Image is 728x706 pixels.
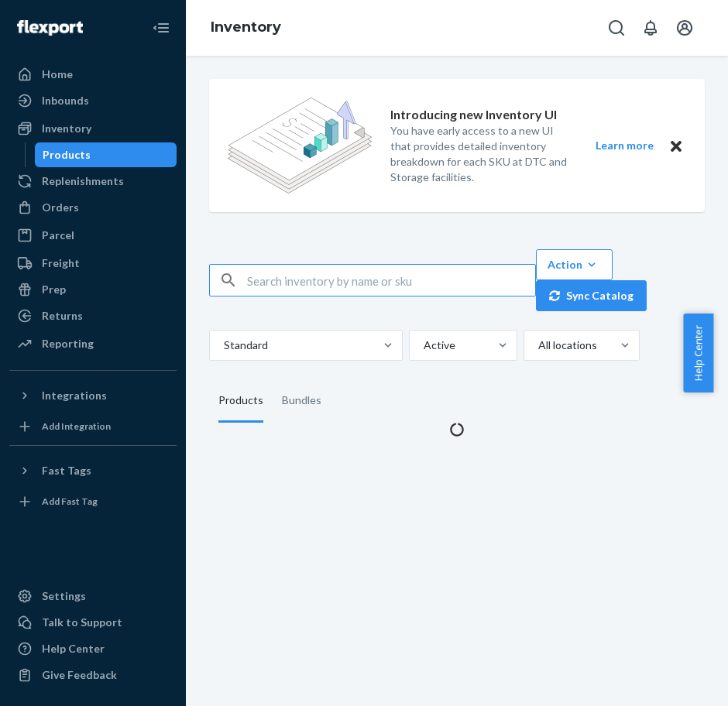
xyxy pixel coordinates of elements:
[537,338,538,353] input: All locations
[9,331,177,356] a: Reporting
[42,308,83,324] div: Returns
[536,280,647,311] button: Sync Catalog
[42,200,79,215] div: Orders
[9,116,177,141] a: Inventory
[42,463,91,478] div: Fast Tags
[228,98,372,194] img: new-reports-banner-icon.82668bd98b6a51aee86340f2a7b77ae3.png
[42,173,124,189] div: Replenishments
[42,228,74,243] div: Parcel
[42,641,105,656] div: Help Center
[35,142,177,167] a: Products
[536,249,613,280] button: Action
[9,303,177,328] a: Returns
[9,610,177,635] button: Talk to Support
[9,489,177,514] a: Add Fast Tag
[42,420,111,433] div: Add Integration
[282,379,321,423] div: Bundles
[198,5,294,50] ol: breadcrumbs
[9,88,177,113] a: Inbounds
[42,121,91,136] div: Inventory
[247,265,535,296] input: Search inventory by name or sku
[9,636,177,661] a: Help Center
[42,615,122,630] div: Talk to Support
[9,277,177,302] a: Prep
[222,338,224,353] input: Standard
[666,136,686,156] button: Close
[9,584,177,608] a: Settings
[9,195,177,220] a: Orders
[17,20,83,36] img: Flexport logo
[635,12,666,43] button: Open notifications
[9,383,177,408] button: Integrations
[42,93,89,108] div: Inbounds
[42,67,73,82] div: Home
[9,458,177,483] button: Fast Tags
[42,388,107,403] div: Integrations
[42,255,80,271] div: Freight
[42,495,98,508] div: Add Fast Tag
[548,257,601,272] div: Action
[43,147,91,163] div: Products
[601,12,632,43] button: Open Search Box
[390,123,567,185] p: You have early access to a new UI that provides detailed inventory breakdown for each SKU at DTC ...
[9,169,177,194] a: Replenishments
[146,12,177,43] button: Close Navigation
[218,379,263,423] div: Products
[669,12,700,43] button: Open account menu
[9,62,177,87] a: Home
[585,136,663,156] button: Learn more
[9,251,177,276] a: Freight
[9,414,177,439] a: Add Integration
[9,223,177,248] a: Parcel
[42,667,117,683] div: Give Feedback
[390,106,557,124] p: Introducing new Inventory UI
[9,663,177,687] button: Give Feedback
[42,282,66,297] div: Prep
[422,338,424,353] input: Active
[42,588,86,604] div: Settings
[683,314,713,392] button: Help Center
[211,19,281,36] a: Inventory
[42,336,94,351] div: Reporting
